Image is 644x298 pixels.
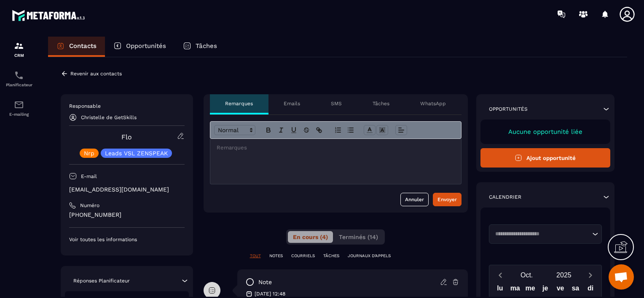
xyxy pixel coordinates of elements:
[331,100,342,107] p: SMS
[493,282,508,297] div: lu
[348,253,391,259] p: JOURNAUX D'APPELS
[420,100,446,107] p: WhatsApp
[2,53,36,58] p: CRM
[433,193,462,206] button: Envoyer
[269,253,283,259] p: NOTES
[196,42,217,50] p: Tâches
[174,37,225,57] a: Tâches
[489,224,602,244] div: Search for option
[373,100,389,107] p: Tâches
[73,277,130,284] p: Réponses Planificateur
[323,253,339,259] p: TÂCHES
[553,282,568,297] div: ve
[84,150,94,156] p: Nrp
[81,173,97,180] p: E-mail
[582,269,598,281] button: Next month
[2,82,36,87] p: Planificateur
[437,195,457,204] div: Envoyer
[2,64,36,93] a: schedulerschedulerPlanificateur
[69,42,97,50] p: Contacts
[70,71,122,77] p: Revenir aux contacts
[609,264,634,290] div: Ouvrir le chat
[48,37,105,57] a: Contacts
[126,42,166,50] p: Opportunités
[492,230,590,238] input: Search for option
[12,8,88,23] img: logo
[523,282,538,297] div: me
[69,236,185,243] p: Voir toutes les informations
[339,234,378,240] span: Terminés (14)
[288,231,333,243] button: En cours (4)
[568,282,583,297] div: sa
[2,112,36,117] p: E-mailing
[69,186,185,194] p: [EMAIL_ADDRESS][DOMAIN_NAME]
[480,148,611,168] button: Ajout opportunité
[508,268,545,282] button: Open months overlay
[258,278,272,286] p: note
[489,194,521,200] p: Calendrier
[14,70,24,80] img: scheduler
[507,282,523,297] div: ma
[293,234,328,240] span: En cours (4)
[105,37,174,57] a: Opportunités
[545,268,582,282] button: Open years overlay
[291,253,315,259] p: COURRIELS
[400,193,429,206] button: Annuler
[489,106,528,112] p: Opportunités
[583,282,598,297] div: di
[334,231,383,243] button: Terminés (14)
[493,269,508,281] button: Previous month
[255,290,285,297] p: [DATE] 12:48
[250,253,261,259] p: TOUT
[225,100,253,107] p: Remarques
[2,93,36,123] a: emailemailE-mailing
[69,103,185,109] p: Responsable
[105,150,168,156] p: Leads VSL ZENSPEAK
[80,202,99,209] p: Numéro
[538,282,553,297] div: je
[14,100,24,110] img: email
[14,41,24,51] img: formation
[489,128,602,136] p: Aucune opportunité liée
[2,35,36,64] a: formationformationCRM
[69,211,185,219] p: [PHONE_NUMBER]
[81,114,137,120] p: Christelle de GetSkills
[284,100,300,107] p: Emails
[121,133,132,141] a: Flo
